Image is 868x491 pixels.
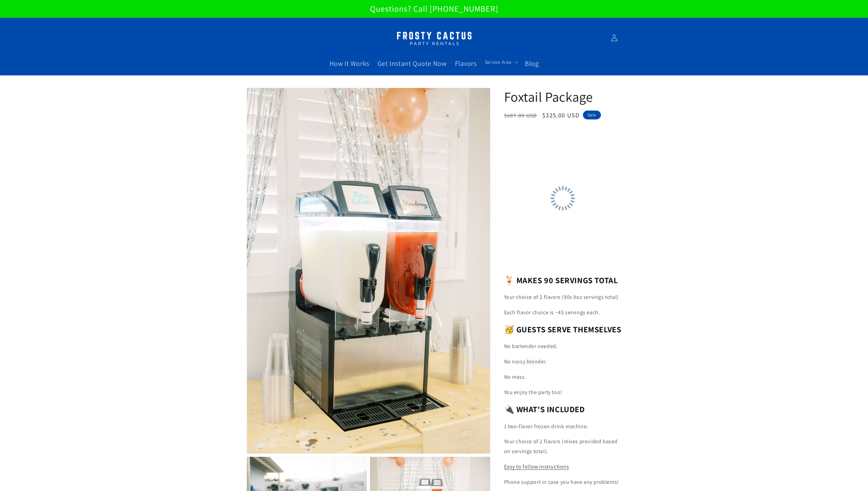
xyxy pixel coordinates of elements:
[455,59,477,68] span: Flavors
[504,324,621,335] b: 🥳 GUESTS SERVE THEMSELVES
[481,55,521,69] summary: Service Area
[329,59,369,68] span: How It Works
[521,55,543,72] a: Blog
[525,59,539,68] span: Blog
[504,423,588,430] span: 1 two-flavor frozen drink machine.
[504,463,569,470] a: Easy to follow instructions
[392,27,477,49] img: Margarita Machine Rental in Scottsdale, Phoenix, Tempe, Chandler, Gilbert, Mesa and Maricopa
[542,111,579,119] span: $325.00 USD
[378,59,447,68] span: Get Instant Quote Now
[485,59,512,65] span: Service Area
[504,389,562,396] span: You enjoy the party too!
[504,373,527,380] span: No mess.
[504,309,600,316] span: Each flavor choice is ~45 servings each.
[451,55,481,72] a: Flavors
[504,112,537,119] s: $687.00 USD
[325,55,373,72] a: How It Works
[504,358,547,365] span: No noisy blender.
[504,293,619,301] span: Your choice of 2 flavors (90x 9oz servings total)
[504,438,618,455] span: Your choice of 2 flavors (mixes provided based on servings total).
[504,88,622,105] h1: Foxtail Package
[583,111,601,119] span: Sale
[504,275,618,286] b: 🍹 MAKES 90 SERVINGS TOTAL
[504,404,585,415] b: 🔌 WHAT'S INCLUDED
[504,478,619,486] span: Phone support in case you have any problems!
[373,55,451,72] a: Get Instant Quote Now
[504,343,558,350] span: ​​No bartender needed.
